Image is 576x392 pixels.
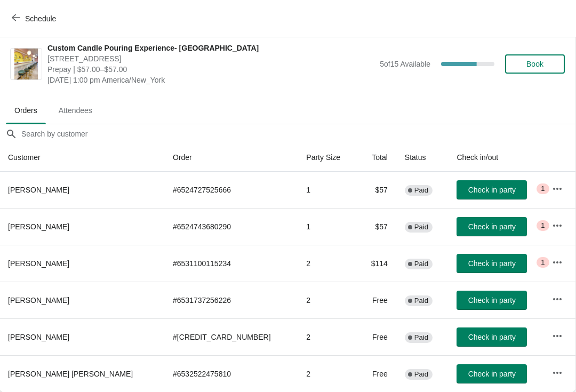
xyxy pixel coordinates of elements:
span: Paid [414,223,428,231]
span: [STREET_ADDRESS] [47,53,374,64]
span: [PERSON_NAME] [8,259,69,268]
td: $57 [357,208,396,245]
span: Book [526,60,543,68]
td: 2 [298,245,357,282]
span: Check in party [468,296,516,305]
td: 2 [298,355,357,392]
td: 2 [298,318,357,355]
span: 1 [541,185,545,193]
th: Check in/out [448,143,543,172]
span: Check in party [468,259,516,268]
td: # 6531100115234 [164,245,298,282]
span: [DATE] 1:00 pm America/New_York [47,75,374,85]
input: Search by customer [21,124,575,143]
td: # 6524727525666 [164,172,298,208]
td: Free [357,318,396,355]
th: Order [164,143,298,172]
span: Paid [414,333,428,342]
td: 1 [298,172,357,208]
span: Check in party [468,222,516,231]
span: [PERSON_NAME] [PERSON_NAME] [8,370,133,378]
th: Status [396,143,449,172]
td: # [CREDIT_CARD_NUMBER] [164,318,298,355]
span: [PERSON_NAME] [8,222,69,231]
span: Orders [6,101,46,120]
td: $114 [357,245,396,282]
span: Attendees [50,101,101,120]
td: Free [357,355,396,392]
button: Check in party [457,364,527,383]
button: Check in party [457,180,527,199]
span: Paid [414,260,428,268]
span: Check in party [468,370,516,378]
button: Check in party [457,291,527,310]
button: Check in party [457,254,527,273]
td: # 6532522475810 [164,355,298,392]
span: Paid [414,370,428,379]
span: 5 of 15 Available [380,60,430,68]
span: Custom Candle Pouring Experience- [GEOGRAPHIC_DATA] [47,43,374,53]
span: Check in party [468,333,516,341]
button: Check in party [457,217,527,236]
th: Total [357,143,396,172]
span: Paid [414,186,428,195]
button: Book [505,54,565,74]
td: # 6531737256226 [164,282,298,318]
td: 1 [298,208,357,245]
img: Custom Candle Pouring Experience- Delray Beach [14,49,38,79]
button: Check in party [457,327,527,347]
td: # 6524743680290 [164,208,298,245]
td: $57 [357,172,396,208]
span: Check in party [468,186,516,194]
button: Schedule [5,9,65,28]
span: Paid [414,297,428,305]
span: [PERSON_NAME] [8,186,69,194]
span: Schedule [25,14,56,23]
th: Party Size [298,143,357,172]
span: Prepay | $57.00–$57.00 [47,64,374,75]
td: 2 [298,282,357,318]
span: [PERSON_NAME] [8,333,69,341]
span: 1 [541,221,545,230]
td: Free [357,282,396,318]
span: [PERSON_NAME] [8,296,69,305]
span: 1 [541,258,545,267]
